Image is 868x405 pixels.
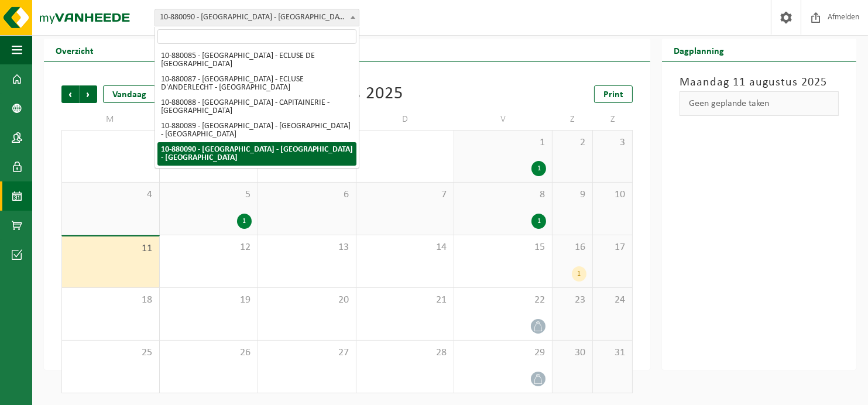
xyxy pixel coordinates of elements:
span: 10 [599,188,626,201]
a: Print [594,85,633,103]
span: 26 [166,346,252,359]
span: 3 [599,136,626,149]
span: 10-880090 - PORT DE BRUXELLES - QUAI DE HEEMBEEK - NEDER-OVER-HEEMBEEK [155,9,359,26]
span: 17 [599,241,626,254]
span: 28 [68,136,153,149]
span: 24 [599,294,626,307]
td: V [454,109,553,130]
div: 1 [531,161,546,176]
div: 1 [237,214,252,229]
span: 15 [460,241,546,254]
td: Z [593,109,633,130]
li: 10-880088 - [GEOGRAPHIC_DATA] - CAPITAINERIE - [GEOGRAPHIC_DATA] [157,95,356,119]
span: Print [603,90,623,99]
span: 8 [460,188,546,201]
span: 20 [264,294,350,307]
h3: Maandag 11 augustus 2025 [680,74,839,91]
span: 7 [362,188,448,201]
span: 18 [68,294,153,307]
span: 1 [460,136,546,149]
div: Geen geplande taken [680,91,839,116]
li: 10-880087 - [GEOGRAPHIC_DATA] - ECLUSE D'ANDERLECHT - [GEOGRAPHIC_DATA] [157,72,356,95]
td: D [356,109,455,130]
span: 5 [166,188,252,201]
span: 14 [362,241,448,254]
span: 2 [558,136,586,149]
span: 10-880090 - PORT DE BRUXELLES - QUAI DE HEEMBEEK - NEDER-OVER-HEEMBEEK [155,9,359,26]
li: 10-880089 - [GEOGRAPHIC_DATA] - [GEOGRAPHIC_DATA] - [GEOGRAPHIC_DATA] [157,119,356,142]
td: M [61,109,160,130]
span: 11 [68,242,153,255]
span: 16 [558,241,586,254]
span: 29 [460,346,546,359]
span: 22 [460,294,546,307]
h2: Overzicht [44,39,105,61]
span: 13 [264,241,350,254]
span: 4 [68,188,153,201]
span: 12 [166,241,252,254]
span: 27 [264,346,350,359]
td: Z [553,109,592,130]
span: 28 [362,346,448,359]
h2: Dagplanning [662,39,736,61]
span: 30 [558,346,586,359]
span: 19 [166,294,252,307]
span: 31 [599,346,626,359]
span: 21 [362,294,448,307]
li: 10-880085 - [GEOGRAPHIC_DATA] - ECLUSE DE [GEOGRAPHIC_DATA] [157,49,356,72]
span: 9 [558,188,586,201]
li: 10-880090 - [GEOGRAPHIC_DATA] - [GEOGRAPHIC_DATA] - [GEOGRAPHIC_DATA] [157,142,356,166]
span: 23 [558,294,586,307]
span: 25 [68,346,153,359]
div: Vandaag [103,85,156,103]
div: 1 [572,266,586,282]
span: Vorige [61,85,79,103]
span: 6 [264,188,350,201]
span: Volgende [80,85,97,103]
span: 31 [362,136,448,149]
div: 1 [531,214,546,229]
